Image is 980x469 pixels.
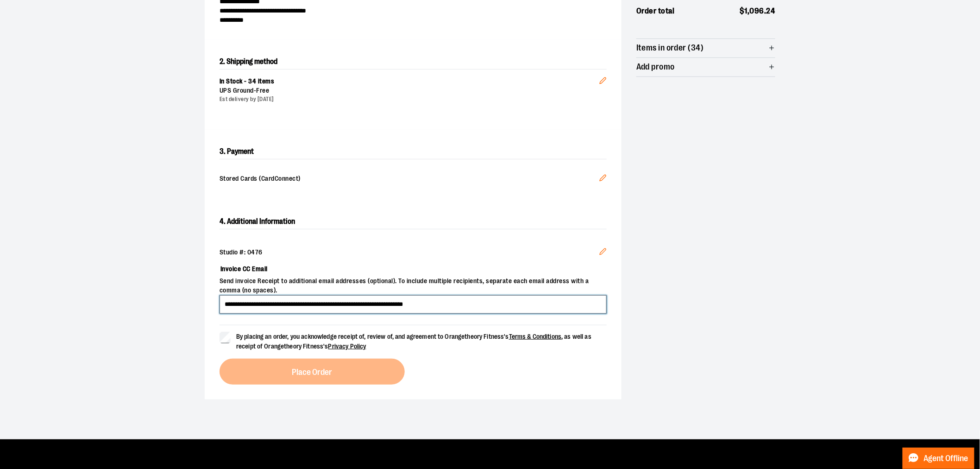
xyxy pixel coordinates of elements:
[220,214,607,229] h2: 4. Additional Information
[220,332,231,343] input: By placing an order, you acknowledge receipt of, review of, and agreement to Orangetheory Fitness...
[220,95,599,103] div: Est delivery by [DATE]
[592,62,614,95] button: Edit
[592,167,614,192] button: Edit
[636,39,775,57] button: Items in order (34)
[509,333,562,340] a: Terms & Conditions
[740,6,745,15] span: $
[750,6,765,15] span: 096
[636,44,704,52] span: Items in order (34)
[220,261,607,277] label: Invoice CC Email
[924,454,968,463] span: Agent Offline
[220,86,599,95] div: UPS Ground -
[257,87,270,94] span: Free
[592,241,614,266] button: Edit
[236,333,591,350] span: By placing an order, you acknowledge receipt of, review of, and agreement to Orangetheory Fitness...
[220,248,607,257] div: Studio #: 0476
[748,6,750,15] span: ,
[328,342,366,350] a: Privacy Policy
[220,54,607,69] h2: 2. Shipping method
[636,58,775,76] button: Add promo
[636,5,675,17] span: Order total
[903,448,974,469] button: Agent Offline
[765,6,767,15] span: .
[220,277,607,295] span: Send invoice Receipt to additional email addresses (optional). To include multiple recipients, se...
[745,6,748,15] span: 1
[766,6,775,15] span: 24
[220,144,607,159] h2: 3. Payment
[636,63,675,71] span: Add promo
[220,174,599,184] span: Stored Cards (CardConnect)
[220,77,599,86] div: In Stock - 34 items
